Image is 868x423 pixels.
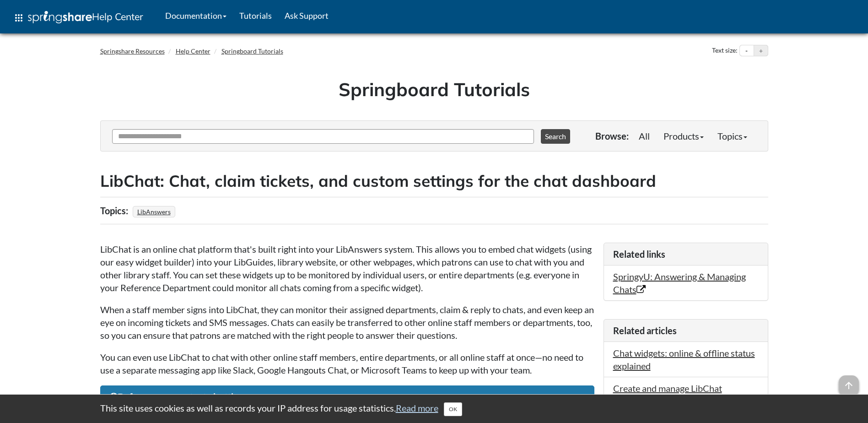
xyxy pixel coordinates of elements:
[100,170,768,192] h2: LibChat: Chat, claim tickets, and custom settings for the chat dashboard
[613,325,677,336] span: Related articles
[657,127,711,145] a: Products
[710,45,739,57] div: Text size:
[100,47,165,55] a: Springshare Resources
[396,402,438,413] a: Read more
[444,402,462,416] button: Close
[136,205,172,218] a: LibAnswers
[541,129,570,144] button: Search
[176,47,210,55] a: Help Center
[159,4,233,27] a: Documentation
[28,11,92,23] img: Springshare
[278,4,335,27] a: Ask Support
[100,243,594,294] p: LibChat is an online chat platform that's built right into your LibAnswers system. This allows yo...
[92,11,143,22] span: Help Center
[100,303,594,342] p: When a staff member signs into LibChat, they can monitor their assigned departments, claim & repl...
[613,249,665,260] span: Related links
[13,12,24,23] span: apps
[839,376,859,387] a: arrow_upward
[100,351,594,376] p: You can even use LibChat to chat with other online staff members, entire departments, or all onli...
[91,401,777,416] div: This site uses cookies as well as records your IP address for usage statistics.
[110,390,585,403] h3: Before you can start chatting
[711,127,754,145] a: Topics
[754,45,768,56] button: Increase text size
[7,4,150,32] a: apps Help Center
[233,4,278,27] a: Tutorials
[221,47,283,55] a: Springboard Tutorials
[613,383,722,407] a: Create and manage LibChat departments & settings
[613,271,746,295] a: SpringyU: Answering & Managing Chats
[100,202,130,219] div: Topics:
[740,45,754,56] button: Decrease text size
[632,127,657,145] a: All
[613,347,755,371] a: Chat widgets: online & offline status explained
[595,130,629,142] p: Browse:
[107,76,761,102] h1: Springboard Tutorials
[839,375,859,396] span: arrow_upward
